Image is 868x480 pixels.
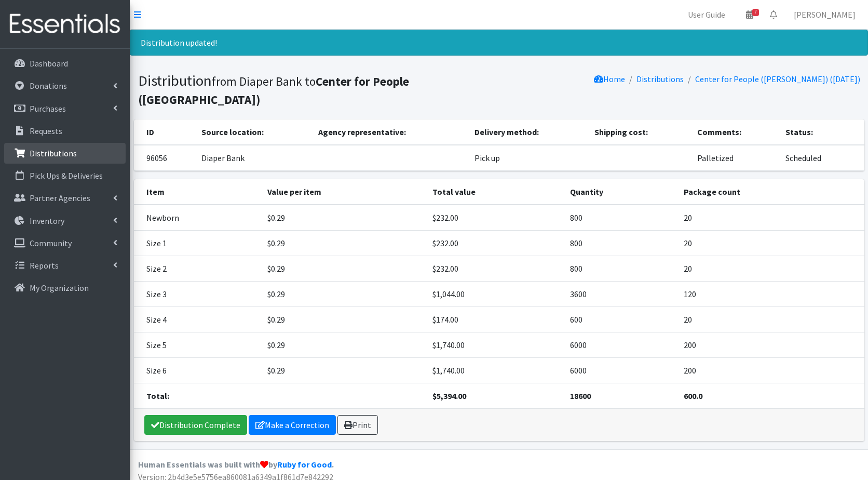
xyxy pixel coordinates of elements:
[30,58,68,69] p: Dashboard
[564,231,677,256] td: 800
[130,30,868,56] div: Distribution updated!
[261,179,426,205] th: Value per item
[4,255,126,276] a: Reports
[564,332,677,358] td: 6000
[134,231,262,256] td: Size 1
[261,358,426,383] td: $0.29
[261,256,426,282] td: $0.29
[4,165,126,186] a: Pick Ups & Deliveries
[134,256,262,282] td: Size 2
[30,283,89,293] p: My Organization
[680,4,734,25] a: User Guide
[30,126,62,136] p: Requests
[249,415,336,435] a: Make a Correction
[30,260,59,271] p: Reports
[677,256,864,282] td: 20
[695,74,860,84] a: Center for People ([PERSON_NAME]) ([DATE])
[4,98,126,119] a: Purchases
[138,72,495,108] h1: Distribution
[138,459,334,470] strong: Human Essentials was built with by .
[195,145,312,171] td: Diaper Bank
[570,391,591,401] strong: 18600
[426,231,564,256] td: $232.00
[144,415,247,435] a: Distribution Complete
[337,415,378,435] a: Print
[677,205,864,231] td: 20
[30,193,90,203] p: Partner Agencies
[4,121,126,141] a: Requests
[594,74,625,84] a: Home
[4,143,126,164] a: Distributions
[134,145,196,171] td: 96056
[4,277,126,298] a: My Organization
[138,74,409,107] small: from Diaper Bank to
[138,74,409,107] b: Center for People ([GEOGRAPHIC_DATA])
[134,358,262,383] td: Size 6
[146,391,169,401] strong: Total:
[30,170,103,181] p: Pick Ups & Deliveries
[691,119,779,145] th: Comments:
[677,282,864,307] td: 120
[426,358,564,383] td: $1,740.00
[779,119,864,145] th: Status:
[564,179,677,205] th: Quantity
[134,179,262,205] th: Item
[30,81,67,91] p: Donations
[261,205,426,231] td: $0.29
[277,459,332,470] a: Ruby for Good
[468,145,588,171] td: Pick up
[195,119,312,145] th: Source location:
[564,205,677,231] td: 800
[261,307,426,332] td: $0.29
[564,307,677,332] td: 600
[134,332,262,358] td: Size 5
[677,358,864,383] td: 200
[677,179,864,205] th: Package count
[636,74,684,84] a: Distributions
[426,179,564,205] th: Total value
[677,332,864,358] td: 200
[4,233,126,254] a: Community
[564,358,677,383] td: 6000
[30,216,64,226] p: Inventory
[4,7,126,42] img: HumanEssentials
[30,238,72,248] p: Community
[677,307,864,332] td: 20
[30,103,66,114] p: Purchases
[4,210,126,231] a: Inventory
[564,256,677,282] td: 800
[134,282,262,307] td: Size 3
[426,332,564,358] td: $1,740.00
[738,4,762,25] a: 7
[426,307,564,332] td: $174.00
[468,119,588,145] th: Delivery method:
[261,282,426,307] td: $0.29
[261,231,426,256] td: $0.29
[785,4,864,25] a: [PERSON_NAME]
[4,53,126,74] a: Dashboard
[4,75,126,96] a: Donations
[588,119,691,145] th: Shipping cost:
[426,282,564,307] td: $1,044.00
[564,282,677,307] td: 3600
[691,145,779,171] td: Palletized
[134,307,262,332] td: Size 4
[432,391,466,401] strong: $5,394.00
[134,119,196,145] th: ID
[752,9,759,16] span: 7
[4,188,126,208] a: Partner Agencies
[30,148,77,158] p: Distributions
[677,231,864,256] td: 20
[426,256,564,282] td: $232.00
[134,205,262,231] td: Newborn
[684,391,702,401] strong: 600.0
[426,205,564,231] td: $232.00
[312,119,468,145] th: Agency representative:
[779,145,864,171] td: Scheduled
[261,332,426,358] td: $0.29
